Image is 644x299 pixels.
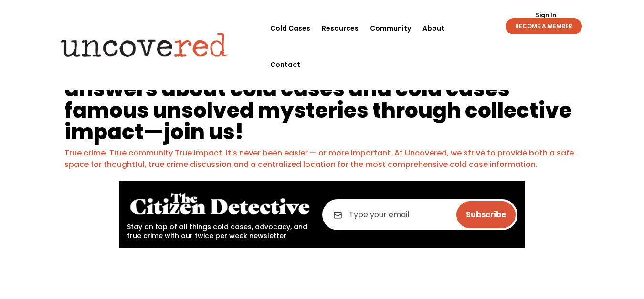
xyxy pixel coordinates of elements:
div: Stay on top of all things cold cases, advocacy, and true crime with our twice per week newsletter [127,189,313,241]
img: Uncovered logo [53,26,236,64]
a: True crime. True community True impact. It’s never been easier — or more important. At Uncovered,... [64,147,574,170]
a: Sign In [530,12,561,18]
a: BECOME A MEMBER [506,18,582,34]
a: Resources [322,10,359,46]
a: join us [164,117,235,146]
a: Contact [270,46,300,83]
input: Subscribe [456,201,516,228]
img: The Citizen Detective [127,189,313,220]
a: Cold Cases [270,10,310,46]
input: Type your email [322,199,517,230]
a: About [422,10,444,46]
a: Community [370,10,411,46]
h1: We’re building a platform to help uncover answers about cold cases and cold cases famous unsolved... [64,56,580,147]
